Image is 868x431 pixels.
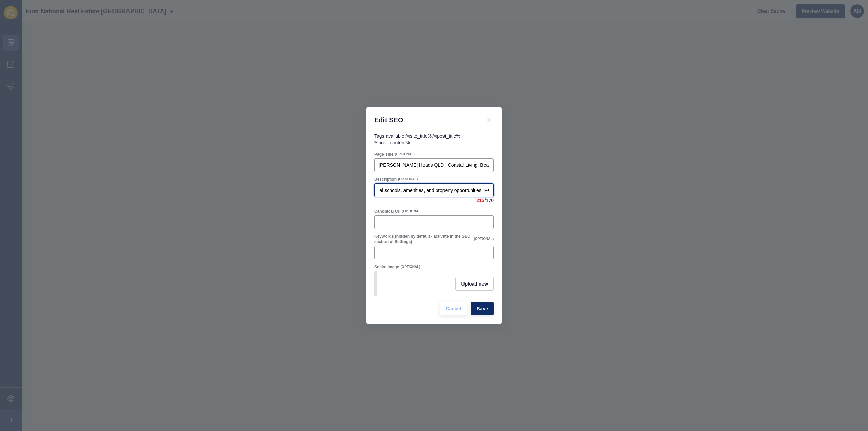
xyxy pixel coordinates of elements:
[474,237,494,241] span: (OPTIONAL)
[440,302,467,315] button: Cancel
[402,209,421,214] span: (OPTIONAL)
[476,197,484,204] span: 213
[471,302,494,315] button: Save
[486,197,494,204] span: 170
[374,152,393,157] label: Page Title
[374,177,397,182] label: Description
[395,152,414,157] span: (OPTIONAL)
[398,177,418,182] span: (OPTIONAL)
[406,133,432,139] code: %site_title%
[477,305,488,312] span: Save
[461,280,488,287] span: Upload new
[433,133,460,139] code: %post_title%
[485,197,486,204] span: /
[374,234,473,244] label: Keywords (hidden by default - activate in the SEO section of Settings)
[400,265,420,269] span: (OPTIONAL)
[374,116,477,124] h1: Edit SEO
[374,264,399,270] label: Social Image
[374,133,462,145] span: Tags available: , ,
[374,140,410,145] code: %post_content%
[374,209,400,214] label: Canonical Url
[446,305,461,312] span: Cancel
[455,277,494,291] button: Upload new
